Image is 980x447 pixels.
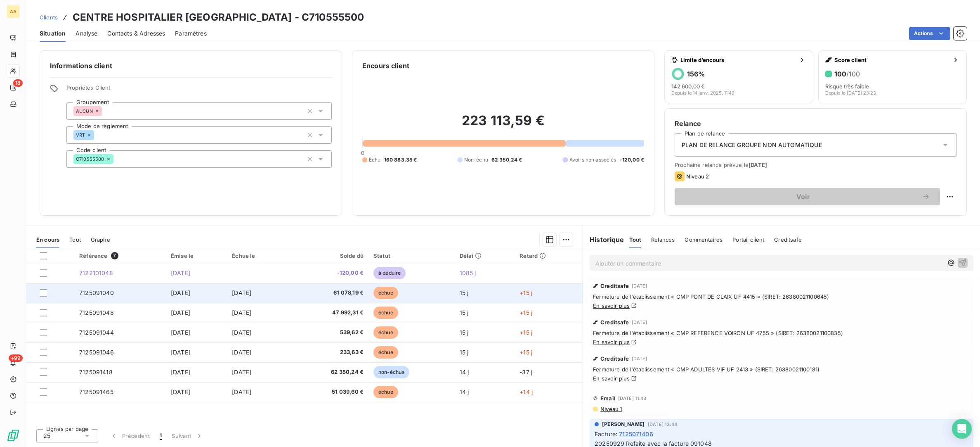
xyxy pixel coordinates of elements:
span: Depuis le 14 janv. 2025, 11:49 [671,90,734,95]
span: Fermeture de l'établissement « CMP REFERENCE VOIRON UF 4755 » (SIRET: 26380021100835) [593,330,970,336]
span: [DATE] [171,388,190,395]
span: 62 350,24 € [294,368,364,376]
span: Échu [369,156,381,164]
button: 1 [155,427,167,445]
span: Commentaires [685,236,723,243]
div: AA [7,5,20,18]
span: [DATE] [232,349,251,356]
h6: 100 [834,70,860,78]
span: Avoirs non associés [569,156,616,164]
span: 47 992,31 € [294,309,364,317]
span: Clients [40,14,58,21]
span: +15 j [520,309,532,316]
a: Clients [40,13,58,21]
span: [DATE] [632,320,647,325]
span: 62 350,24 € [491,156,522,164]
span: Depuis le [DATE] 23:23 [825,90,876,95]
span: Contacts & Adresses [107,29,165,38]
span: [DATE] 11:43 [618,396,647,401]
span: Propriétés Client [66,84,332,96]
h6: 156 % [687,70,705,78]
span: PLAN DE RELANCE GROUPE NON AUTOMATIQUE [682,141,822,149]
span: 7125091044 [79,329,114,336]
span: [DATE] [171,369,190,376]
span: [DATE] [632,356,647,361]
h6: Relance [675,119,956,128]
span: Relances [651,236,675,243]
div: Statut [373,252,450,259]
div: Échue le [232,252,284,259]
span: Portail client [732,236,764,243]
img: Logo LeanPay [7,429,20,442]
span: 7122101048 [79,269,113,276]
a: En savoir plus [593,375,630,382]
span: 20250929 Refaite avec la facture 091048 [595,440,712,447]
button: Précédent [105,427,155,445]
span: -37 j [520,369,532,376]
input: Ajouter une valeur [113,155,120,163]
span: +15 j [520,289,532,296]
span: Paramètres [175,29,207,38]
span: Tout [69,236,81,243]
div: Retard [520,252,578,259]
input: Ajouter une valeur [94,131,101,139]
span: VRT [76,133,85,138]
span: Voir [685,193,922,200]
span: Prochaine relance prévue le [675,162,956,168]
span: -120,00 € [294,269,364,277]
span: +99 [9,354,23,362]
span: [DATE] [171,309,190,316]
span: 539,62 € [294,328,364,337]
span: +15 j [520,329,532,336]
span: [DATE] [632,283,647,288]
span: Tout [629,236,642,243]
span: [DATE] [232,369,251,376]
span: Graphe [91,236,110,243]
span: 15 j [460,289,469,296]
span: 160 883,35 € [384,156,417,164]
a: En savoir plus [593,339,630,345]
span: Niveau 1 [600,406,622,412]
span: 25 [43,432,50,440]
span: échue [373,326,398,339]
span: Fermeture de l'établissement « CMP ADULTES VIF UF 2413 » (SIRET: 26380021100181) [593,366,970,373]
span: [DATE] [232,329,251,336]
input: Ajouter une valeur [102,107,109,115]
span: 51 039,60 € [294,388,364,396]
h6: Encours client [362,61,409,71]
span: 61 078,19 € [294,289,364,297]
span: [DATE] [749,162,767,168]
span: 7125091048 [79,309,114,316]
span: 1 [160,432,162,440]
span: -120,00 € [620,156,644,164]
span: Creditsafe [600,319,629,326]
span: [DATE] [232,388,251,395]
span: [DATE] 12:44 [648,422,677,427]
span: [DATE] [171,349,190,356]
span: 7 [111,252,118,259]
h3: CENTRE HOSPITALIER [GEOGRAPHIC_DATA] - C710555500 [73,10,364,25]
span: Creditsafe [774,236,802,243]
button: Limite d’encours156%142 600,00 €Depuis le 14 janv. 2025, 11:49 [664,50,813,103]
span: Fermeture de l'établissement « CMP PONT DE CLAIX UF 4415 » (SIRET: 26380021100645) [593,293,970,300]
span: [DATE] [171,269,190,276]
span: 0 [361,150,364,156]
div: Émise le [171,252,222,259]
span: 7125091418 [79,369,113,376]
span: [DATE] [232,309,251,316]
span: 233,63 € [294,348,364,357]
span: échue [373,287,398,299]
span: Situation [40,29,66,38]
span: 18 [13,79,23,87]
span: Risque très faible [825,83,869,90]
span: Score client [834,57,949,63]
span: +14 j [520,388,533,395]
span: 15 j [460,329,469,336]
span: 14 j [460,388,469,395]
span: Creditsafe [600,355,629,362]
span: 7125071406 [619,430,653,438]
span: 14 j [460,369,469,376]
span: Facture : [595,430,617,438]
span: [DATE] [171,289,190,296]
span: Analyse [76,29,97,38]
